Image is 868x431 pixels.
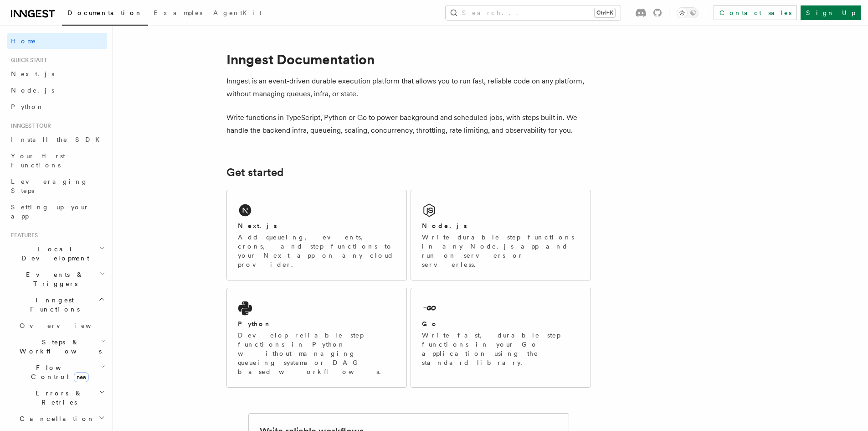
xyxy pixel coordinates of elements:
[11,152,65,169] span: Your first Functions
[16,414,95,423] span: Cancellation
[62,3,148,26] a: Documentation
[11,178,88,194] span: Leveraging Steps
[11,70,54,78] span: Next.js
[411,288,591,388] a: GoWrite fast, durable step functions in your Go application using the standard library.
[208,3,267,25] a: AgentKit
[226,166,283,179] a: Get started
[411,190,591,280] a: Node.jsWrite durable step functions in any Node.js app and run on servers or serverless.
[7,66,107,82] a: Next.js
[801,5,861,20] a: Sign Up
[16,338,102,356] span: Steps & Workflows
[238,221,277,230] h2: Next.js
[238,319,272,328] h2: Python
[148,3,208,25] a: Examples
[7,99,107,115] a: Python
[7,57,47,64] span: Quick start
[446,5,621,20] button: Search...Ctrl+K
[595,8,615,17] kbd: Ctrl+K
[7,296,98,314] span: Inngest Functions
[7,292,107,317] button: Inngest Functions
[226,75,591,100] p: Inngest is an event-driven durable execution platform that allows you to run fast, reliable code ...
[16,317,107,334] a: Overview
[677,7,699,18] button: Toggle dark mode
[16,410,107,427] button: Cancellation
[7,199,107,224] a: Setting up your app
[7,270,99,288] span: Events & Triggers
[422,221,467,230] h2: Node.js
[7,82,107,99] a: Node.js
[20,322,113,329] span: Overview
[226,51,591,68] h1: Inngest Documentation
[7,148,107,173] a: Your first Functions
[7,266,107,292] button: Events & Triggers
[16,363,100,381] span: Flow Control
[714,5,797,20] a: Contact sales
[67,9,143,16] span: Documentation
[226,288,407,388] a: PythonDevelop reliable step functions in Python without managing queueing systems or DAG based wo...
[16,359,107,385] button: Flow Controlnew
[11,87,54,94] span: Node.js
[238,233,395,269] p: Add queueing, events, crons, and step functions to your Next app on any cloud provider.
[422,319,438,328] h2: Go
[11,136,105,143] span: Install the SDK
[11,36,36,46] span: Home
[74,372,89,382] span: new
[16,334,107,359] button: Steps & Workflows
[422,331,580,367] p: Write fast, durable step functions in your Go application using the standard library.
[7,232,38,239] span: Features
[11,203,89,220] span: Setting up your app
[16,385,107,410] button: Errors & Retries
[154,9,202,16] span: Examples
[16,389,99,407] span: Errors & Retries
[226,190,407,280] a: Next.jsAdd queueing, events, crons, and step functions to your Next app on any cloud provider.
[422,233,580,269] p: Write durable step functions in any Node.js app and run on servers or serverless.
[7,33,107,49] a: Home
[7,173,107,199] a: Leveraging Steps
[7,131,107,148] a: Install the SDK
[238,331,395,376] p: Develop reliable step functions in Python without managing queueing systems or DAG based workflows.
[226,111,591,137] p: Write functions in TypeScript, Python or Go to power background and scheduled jobs, with steps bu...
[213,9,262,16] span: AgentKit
[7,244,99,263] span: Local Development
[7,122,51,130] span: Inngest tour
[11,103,44,110] span: Python
[7,241,107,266] button: Local Development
